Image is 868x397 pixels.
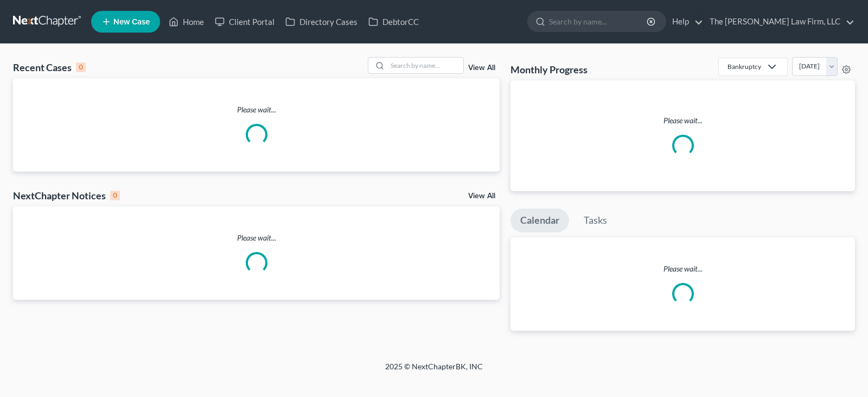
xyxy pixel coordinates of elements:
input: Search by name... [549,11,648,31]
div: 0 [76,62,86,72]
p: Please wait... [519,115,846,126]
p: Please wait... [510,263,855,274]
a: Calendar [510,209,569,232]
a: Tasks [574,209,617,232]
input: Search by name... [387,58,463,73]
a: View All [468,64,495,72]
p: Please wait... [13,232,500,243]
h3: Monthly Progress [510,63,588,76]
div: 0 [110,191,120,200]
div: NextChapter Notices [13,189,120,202]
a: The [PERSON_NAME] Law Firm, LLC [704,12,854,31]
a: DebtorCC [363,12,424,31]
a: Home [163,12,209,31]
div: Recent Cases [13,61,86,74]
a: View All [468,192,495,200]
a: Client Portal [209,12,280,31]
a: Directory Cases [280,12,363,31]
div: Bankruptcy [727,62,761,71]
a: Help [667,12,703,31]
div: 2025 © NextChapterBK, INC [125,361,743,381]
p: Please wait... [13,104,500,115]
span: New Case [113,18,150,26]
